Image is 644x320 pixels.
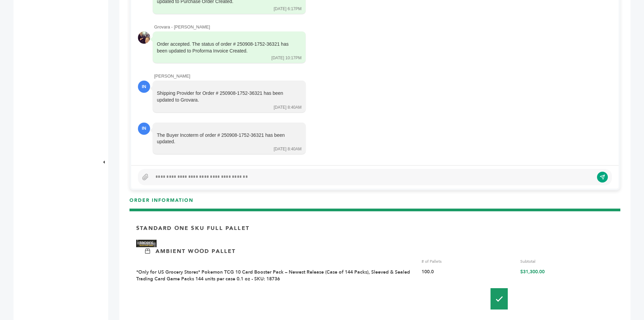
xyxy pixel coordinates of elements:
div: [DATE] 8:40AM [274,105,302,110]
div: # of Pallets [422,258,515,264]
p: Standard One Sku Full Pallet [136,225,249,232]
img: Pallet-Icons-01.png [491,288,508,310]
div: $31,300.00 [520,269,614,282]
h3: ORDER INFORMATION [129,197,620,209]
p: Ambient Wood Pallet [156,248,236,255]
a: *Only for US Grocery Stores* Pokemon TCG 10 Card Booster Pack – Newest Release (Case of 144 Packs... [136,269,410,282]
div: [PERSON_NAME] [154,73,612,79]
div: IN [138,123,150,135]
div: Grovara - [PERSON_NAME] [154,24,612,30]
div: [DATE] 6:17PM [274,6,302,12]
div: Subtotal [520,258,614,264]
img: Brand Name [136,240,157,247]
div: [DATE] 10:17PM [271,55,302,61]
div: IN [138,81,150,93]
img: Ambient [145,249,150,254]
div: Shipping Provider for Order # 250908-1752-36321 has been updated to Grovara. [157,90,292,103]
div: [DATE] 8:40AM [274,146,302,152]
div: The Buyer Incoterm of order # 250908-1752-36321 has been updated. [157,132,292,145]
div: Order accepted. The status of order # 250908-1752-36321 has been updated to Proforma Invoice Crea... [157,41,292,54]
div: 100.0 [422,269,515,282]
